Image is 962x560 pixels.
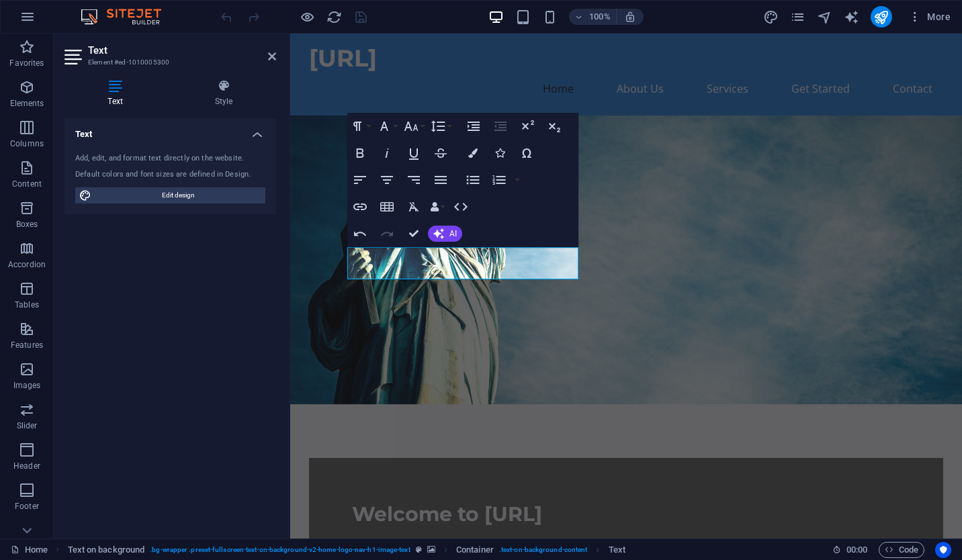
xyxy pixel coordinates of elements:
[589,9,611,25] h6: 100%
[428,193,447,220] button: Data Bindings
[416,546,422,553] i: This element is a customizable preset
[16,219,38,230] p: Boxes
[75,169,265,181] div: Default colors and font sizes are defined in Design.
[609,542,625,558] span: Click to select. Double-click to edit
[9,58,44,68] p: Favorites
[64,79,171,107] h4: Text
[8,259,46,270] p: Accordion
[347,193,373,220] button: Insert Link
[763,9,779,25] i: Design (Ctrl+Alt+Y)
[903,6,956,28] button: More
[347,220,373,247] button: Undo (Ctrl+Z)
[428,226,462,242] button: AI
[856,545,858,555] span: :
[486,167,512,193] button: Ordered List
[885,542,918,558] span: Code
[428,140,453,167] button: Strikethrough
[514,140,539,167] button: Special Characters
[374,140,400,167] button: Italic (Ctrl+I)
[401,220,427,247] button: Confirm (Ctrl+⏎)
[935,542,951,558] button: Usercentrics
[17,420,38,431] p: Slider
[401,113,427,140] button: Font Size
[488,113,513,140] button: Decrease Indent
[832,542,868,558] h6: Session time
[487,140,513,167] button: Icons
[347,140,373,167] button: Bold (Ctrl+B)
[11,340,43,351] p: Features
[763,9,779,25] button: design
[817,9,833,25] button: navigator
[512,167,523,193] button: Ordered List
[150,542,410,558] span: . bg-wrapper .preset-fullscreen-text-on-background-v2-home-logo-nav-h1-image-text
[374,220,400,247] button: Redo (Ctrl+Shift+Z)
[326,9,342,25] button: reload
[401,193,427,220] button: Clear Formatting
[844,9,860,25] button: text_generator
[95,187,261,203] span: Edit design
[499,542,588,558] span: . text-on-background-content
[326,9,342,25] i: Reload page
[448,193,474,220] button: HTML
[428,167,453,193] button: Align Justify
[13,380,41,391] p: Images
[428,113,453,140] button: Line Height
[299,9,315,25] button: Click here to leave preview mode and continue editing
[10,138,44,149] p: Columns
[846,542,867,558] span: 00 00
[401,140,427,167] button: Underline (Ctrl+U)
[401,167,427,193] button: Align Right
[374,193,400,220] button: Insert Table
[75,187,265,203] button: Edit design
[347,167,373,193] button: Align Left
[15,501,39,512] p: Footer
[68,542,145,558] span: Click to select. Double-click to edit
[347,113,373,140] button: Paragraph Format
[62,504,610,520] p: We are currently developing a "Standalone AI Telephone & Email Answering Machine with
[68,542,625,558] nav: breadcrumb
[75,153,265,165] div: Add, edit, and format text directly on the website.
[12,179,42,189] p: Content
[10,98,44,109] p: Elements
[15,299,39,310] p: Tables
[88,56,249,68] h3: Element #ed-1010005300
[515,113,540,140] button: Superscript
[790,9,805,25] i: Pages (Ctrl+Alt+S)
[449,230,457,238] span: AI
[624,11,636,23] i: On resize automatically adjust zoom level to fit chosen device.
[13,461,40,471] p: Header
[790,9,806,25] button: pages
[844,9,859,25] i: AI Writer
[456,542,494,558] span: Click to select. Double-click to edit
[871,6,892,28] button: publish
[64,118,276,142] h4: Text
[11,542,48,558] a: Click to cancel selection. Double-click to open Pages
[817,9,832,25] i: Navigator
[873,9,889,25] i: Publish
[460,140,486,167] button: Colors
[88,44,276,56] h2: Text
[879,542,924,558] button: Code
[427,546,435,553] i: This element contains a background
[374,167,400,193] button: Align Center
[569,9,617,25] button: 100%
[908,10,951,24] span: More
[171,79,276,107] h4: Style
[461,113,486,140] button: Increase Indent
[374,113,400,140] button: Font Family
[460,167,486,193] button: Unordered List
[77,9,178,25] img: Editor Logo
[541,113,567,140] button: Subscript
